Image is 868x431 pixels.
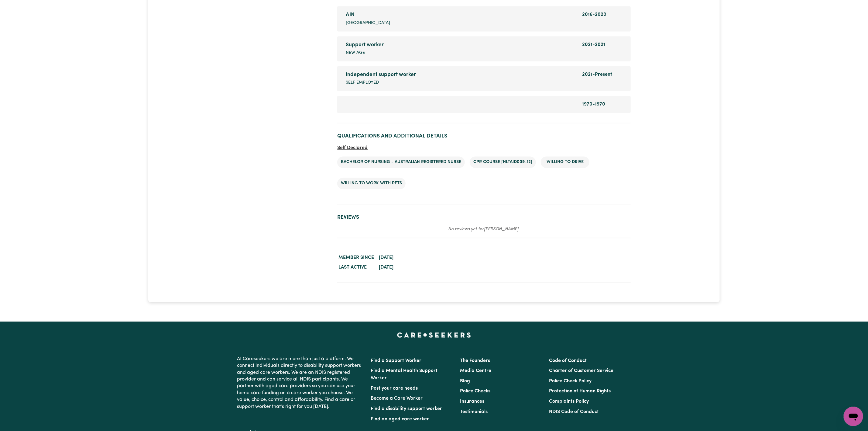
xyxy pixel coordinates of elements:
a: Careseekers home page [397,332,471,337]
span: Self employed [346,79,379,86]
iframe: Button to launch messaging window, conversation in progress [844,407,863,426]
a: Find a Support Worker [371,358,422,363]
a: Blog [460,379,470,384]
time: [DATE] [379,255,393,260]
li: Bachelor of Nursing - Australian registered nurse [337,156,465,168]
a: Media Centre [460,368,491,373]
a: Police Checks [460,389,490,394]
div: Support worker [346,41,575,49]
a: Police Check Policy [549,379,592,384]
h2: Reviews [337,214,631,221]
a: The Founders [460,358,490,363]
div: AIN [346,11,575,19]
span: Self Declared [337,145,368,150]
a: NDIS Code of Conduct [549,409,599,414]
a: Find a disability support worker [371,406,442,411]
li: Willing to work with pets [337,178,406,189]
li: CPR Course [HLTAID009-12] [470,156,536,168]
a: Become a Care Worker [371,396,423,401]
span: 2021 - 2021 [582,42,606,47]
span: 2016 - 2020 [582,12,607,17]
a: Find an aged care worker [371,417,429,422]
a: Post your care needs [371,386,418,391]
a: Insurances [460,399,484,404]
span: [GEOGRAPHIC_DATA] [346,20,390,26]
time: [DATE] [379,265,393,270]
a: Find a Mental Health Support Worker [371,368,438,381]
div: Independent support worker [346,71,575,79]
a: Testimonials [460,409,488,414]
h2: Qualifications and Additional Details [337,133,631,139]
dt: Last active [337,262,375,272]
li: Willing to drive [541,156,589,168]
em: No reviews yet for [PERSON_NAME] . [448,227,520,231]
span: 1970 - 1970 [582,102,606,107]
a: Protection of Human Rights [549,389,611,394]
p: At Careseekers we are more than just a platform. We connect individuals directly to disability su... [237,353,364,412]
a: Code of Conduct [549,358,587,363]
a: Complaints Policy [549,399,589,404]
span: 2021 - Present [582,72,612,77]
a: Charter of Customer Service [549,368,613,373]
dt: Member since [337,253,375,262]
span: New Age [346,50,365,56]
